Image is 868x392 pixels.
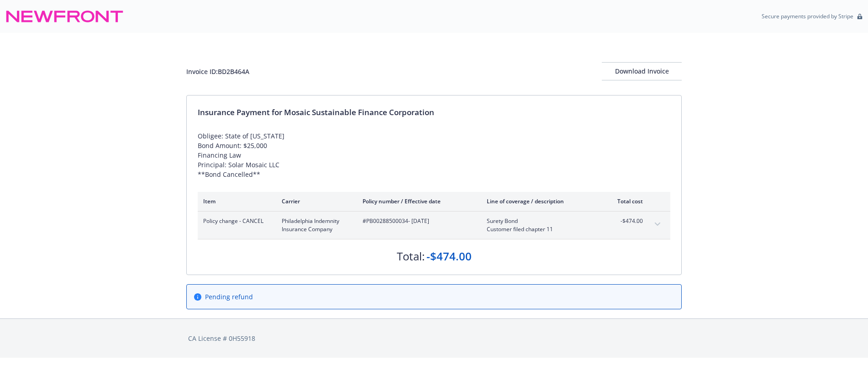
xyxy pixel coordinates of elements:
[650,217,665,232] button: expand content
[397,249,425,264] div: Total:
[282,197,348,205] div: Carrier
[282,217,348,233] span: Philadelphia Indemnity Insurance Company
[609,217,643,225] span: -$474.00
[602,62,682,80] button: Download Invoice
[426,249,472,264] div: -$474.00
[203,217,267,225] span: Policy change - CANCEL
[198,212,670,239] div: Policy change - CANCELPhiladelphia Indemnity Insurance Company#PB00288500034- [DATE]Surety BondCu...
[198,106,670,118] div: Insurance Payment for Mosaic Sustainable Finance Corporation
[363,197,472,205] div: Policy number / Effective date
[203,197,267,205] div: Item
[487,225,594,233] span: Customer filed chapter 11
[487,217,594,225] span: Surety Bond
[363,217,472,225] span: #PB00288500034 - [DATE]
[487,217,594,233] span: Surety BondCustomer filed chapter 11
[602,63,682,80] div: Download Invoice
[487,197,594,205] div: Line of coverage / description
[198,131,670,179] div: Obligee: State of [US_STATE] Bond Amount: $25,000 Financing Law Principal: Solar Mosaic LLC **Bon...
[762,12,853,20] p: Secure payments provided by Stripe
[205,292,253,302] span: Pending refund
[609,197,643,205] div: Total cost
[186,67,249,76] div: Invoice ID: BD2B464A
[188,334,680,343] div: CA License # 0H55918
